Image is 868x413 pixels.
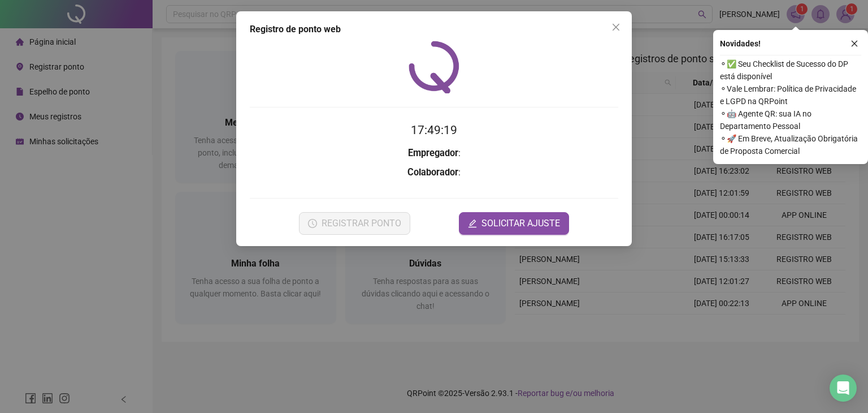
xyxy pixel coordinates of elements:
[250,165,618,180] h3: :
[720,132,861,157] span: ⚬ 🚀 Em Breve, Atualização Obrigatória de Proposta Comercial
[720,83,861,107] span: ⚬ Vale Lembrar: Política de Privacidade e LGPD na QRPoint
[720,58,861,83] span: ⚬ ✅ Seu Checklist de Sucesso do DP está disponível
[720,107,861,132] span: ⚬ 🤖 Agente QR: sua IA no Departamento Pessoal
[830,375,857,402] div: Open Intercom Messenger
[607,18,625,36] button: Close
[411,123,457,137] time: 17:49:19
[250,23,618,36] div: Registro de ponto web
[720,37,761,50] span: Novidades !
[250,146,618,161] h3: :
[468,219,477,228] span: edit
[611,23,620,32] span: close
[459,212,569,235] button: editSOLICITAR AJUSTE
[850,40,858,48] span: close
[408,148,458,158] strong: Empregador
[299,212,410,235] button: REGISTRAR PONTO
[481,217,560,230] span: SOLICITAR AJUSTE
[409,41,459,93] img: QRPoint
[407,167,458,178] strong: Colaborador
